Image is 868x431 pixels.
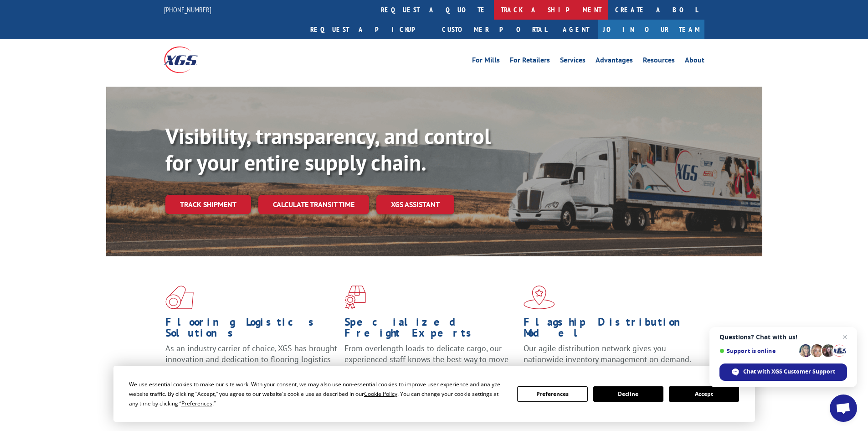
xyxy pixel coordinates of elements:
[643,57,675,67] a: Resources
[472,57,500,67] a: For Mills
[554,20,598,39] a: Agent
[165,343,337,375] span: As an industry carrier of choice, XGS has brought innovation and dedication to flooring logistics...
[524,343,691,364] span: Our agile distribution network gives you nationwide inventory management on demand.
[598,20,704,39] a: Join Our Team
[719,363,847,381] div: Chat with XGS Customer Support
[719,333,847,341] span: Questions? Chat with us!
[303,20,435,39] a: Request a pickup
[344,343,517,384] p: From overlength loads to delicate cargo, our experienced staff knows the best way to move your fr...
[165,195,251,214] a: Track shipment
[685,57,704,67] a: About
[560,57,586,67] a: Services
[164,5,211,14] a: [PHONE_NUMBER]
[344,317,517,343] h1: Specialized Freight Experts
[364,390,397,398] span: Cookie Policy
[524,317,696,343] h1: Flagship Distribution Model
[113,366,755,422] div: Cookie Consent Prompt
[669,386,739,402] button: Accept
[839,332,850,343] span: Close chat
[830,395,857,422] div: Open chat
[165,317,338,343] h1: Flooring Logistics Solutions
[743,368,835,376] span: Chat with XGS Customer Support
[376,195,454,214] a: XGS ASSISTANT
[258,195,369,214] a: Calculate transit time
[181,400,212,407] span: Preferences
[510,57,550,67] a: For Retailers
[517,386,587,402] button: Preferences
[435,20,554,39] a: Customer Portal
[524,286,555,309] img: xgs-icon-flagship-distribution-model-red
[596,57,633,67] a: Advantages
[344,286,366,309] img: xgs-icon-focused-on-flooring-red
[593,386,663,402] button: Decline
[165,122,491,177] b: Visibility, transparency, and control for your entire supply chain.
[165,286,194,309] img: xgs-icon-total-supply-chain-intelligence-red
[129,379,506,408] div: We use essential cookies to make our site work. With your consent, we may also use non-essential ...
[719,348,796,354] span: Support is online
